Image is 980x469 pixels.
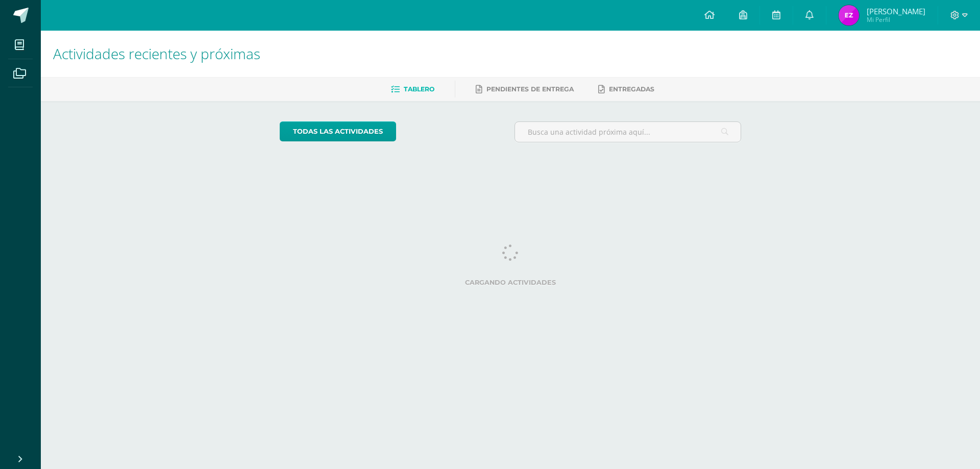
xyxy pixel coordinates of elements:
a: Entregadas [598,81,654,97]
img: 687af13bb66982c3e5287b72cc16effe.png [839,5,859,26]
label: Cargando actividades [280,279,742,286]
span: Mi Perfil [867,15,925,24]
input: Busca una actividad próxima aquí... [515,122,741,142]
a: Pendientes de entrega [476,81,574,97]
span: Entregadas [609,85,654,93]
span: Tablero [404,85,434,93]
span: [PERSON_NAME] [867,6,925,16]
span: Pendientes de entrega [486,85,574,93]
a: Tablero [391,81,434,97]
span: Actividades recientes y próximas [53,44,260,63]
a: todas las Actividades [280,121,396,141]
